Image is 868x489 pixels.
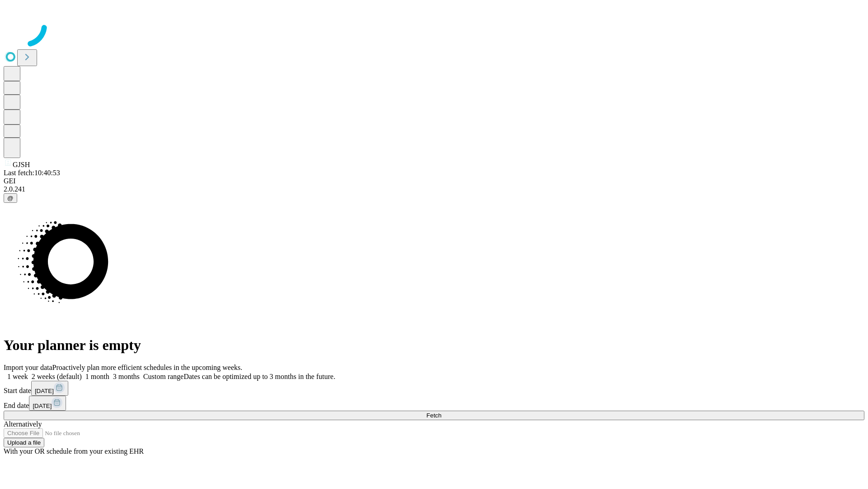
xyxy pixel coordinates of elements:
[4,193,17,203] button: @
[4,438,44,447] button: Upload a file
[35,388,54,394] span: [DATE]
[52,364,242,371] span: Proactively plan more efficient schedules in the upcoming weeks.
[4,185,864,193] div: 2.0.241
[4,364,52,371] span: Import your data
[426,412,441,419] span: Fetch
[4,447,144,455] span: With your OR schedule from your existing EHR
[184,373,335,380] span: Dates can be optimized up to 3 months in the future.
[4,396,864,411] div: End date
[13,161,30,168] span: GJSH
[33,403,52,409] span: [DATE]
[29,396,66,411] button: [DATE]
[31,381,68,396] button: [DATE]
[4,420,42,428] span: Alternatively
[7,195,14,201] span: @
[113,373,140,380] span: 3 months
[4,337,864,354] h1: Your planner is empty
[4,169,60,177] span: Last fetch: 10:40:53
[4,381,864,396] div: Start date
[7,373,28,380] span: 1 week
[85,373,109,380] span: 1 month
[32,373,82,380] span: 2 weeks (default)
[143,373,184,380] span: Custom range
[4,411,864,420] button: Fetch
[4,177,864,185] div: GEI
